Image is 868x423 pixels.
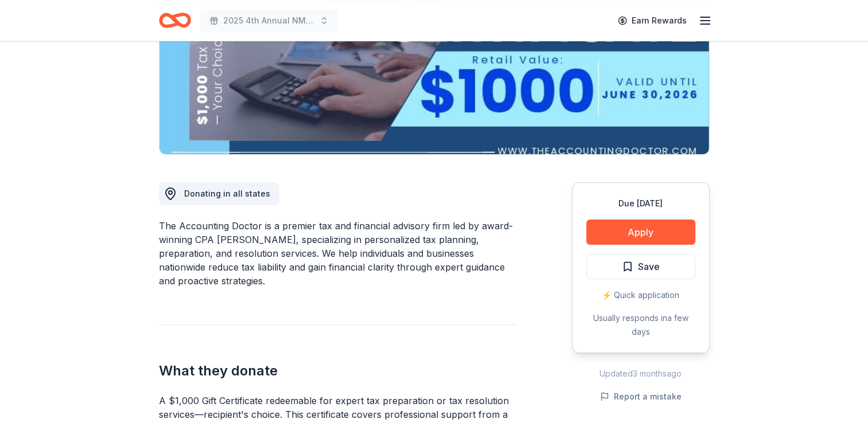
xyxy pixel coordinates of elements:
[223,14,315,28] span: 2025 4th Annual NMAEYC Snowball Gala
[586,288,695,302] div: ⚡️ Quick application
[611,10,694,31] a: Earn Rewards
[159,7,191,34] a: Home
[600,390,682,404] button: Report a mistake
[586,220,695,245] button: Apply
[184,189,270,198] span: Donating in all states
[200,9,338,32] button: 2025 4th Annual NMAEYC Snowball Gala
[159,219,517,288] div: The Accounting Doctor is a premier tax and financial advisory firm led by award-winning CPA [PERS...
[159,362,517,380] h2: What they donate
[572,367,710,381] div: Updated 3 months ago
[638,259,660,274] span: Save
[586,254,695,279] button: Save
[586,311,695,339] div: Usually responds in a few days
[586,197,695,210] div: Due [DATE]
